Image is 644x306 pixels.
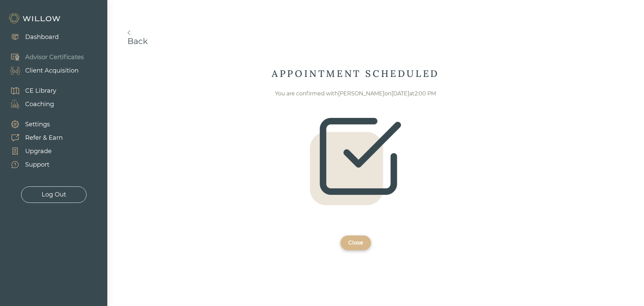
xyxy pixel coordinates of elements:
a: Upgrade [3,144,63,158]
div: APPOINTMENT SCHEDULED [127,68,584,80]
a: Dashboard [3,30,59,44]
a: Client Acquisition [3,64,84,77]
a: Back [127,30,584,46]
div: You are confirmed with [PERSON_NAME] on [DATE] at 2:00 PM [173,90,538,98]
a: Advisor Certificates [3,50,84,64]
div: Refer & Earn [25,133,63,142]
a: Refer & Earn [3,131,63,144]
div: Coaching [25,100,54,109]
a: Coaching [3,97,56,111]
img: < [127,30,130,35]
div: Dashboard [25,33,59,42]
div: Support [25,160,49,169]
div: Close [348,239,363,247]
div: Advisor Certificates [25,53,84,62]
div: Upgrade [25,147,52,156]
img: Willow [8,13,62,24]
div: Log Out [42,190,66,199]
img: mthyrsojppaktxgr9wrz.png [310,118,401,205]
a: Settings [3,118,63,131]
div: Client Acquisition [25,66,78,75]
a: CE Library [3,84,56,97]
div: Settings [25,120,50,129]
div: CE Library [25,86,56,95]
